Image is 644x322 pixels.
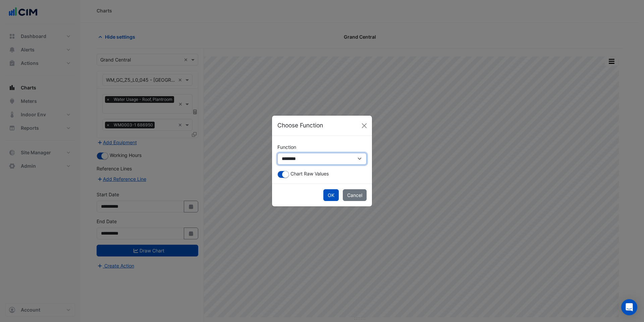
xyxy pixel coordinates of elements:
[343,189,367,201] button: Cancel
[323,189,339,201] button: OK
[359,121,369,131] button: Close
[621,299,637,315] div: Open Intercom Messenger
[290,171,329,176] span: Chart Raw Values
[277,141,296,153] label: Function
[277,121,323,130] h5: Choose Function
